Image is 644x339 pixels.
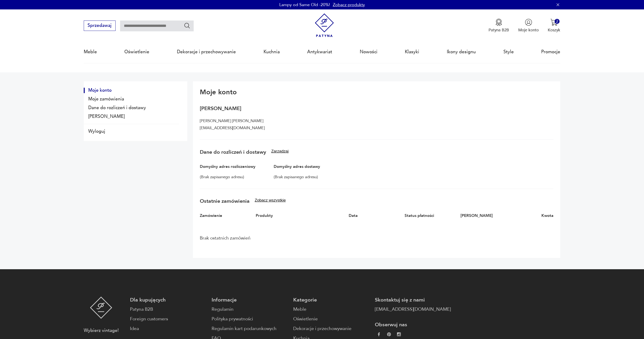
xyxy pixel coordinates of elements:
[460,213,514,218] div: [PERSON_NAME]
[489,27,509,33] p: Patyna B2B
[375,297,451,303] p: Skontaktuj się z nami
[212,325,288,332] a: Regulamin kart podarunkowych
[541,213,553,218] div: Kwota
[184,22,191,29] button: Szukaj
[307,41,332,63] a: Antykwariat
[548,19,560,33] button: 2Koszyk
[489,19,509,33] a: Ikona medaluPatyna B2B
[333,2,365,8] a: Zobacz produkty
[255,198,286,203] button: Zobacz wszystkie
[200,232,553,244] p: Brak ostatnich zamówień
[200,164,255,169] p: Domyślny adres rozliczeniowy
[293,306,369,313] a: Meble
[200,105,553,112] h3: [PERSON_NAME]
[293,316,369,322] a: Oświetlenie
[548,27,560,33] p: Koszyk
[495,19,502,26] img: Ikona medalu
[212,316,288,322] a: Polityka prywatności
[447,41,476,63] a: Ikony designu
[84,88,179,93] button: Moje konto
[200,213,253,218] div: Zamówienie
[271,149,289,154] button: Zarządzaj
[84,24,116,28] a: Sprzedawaj
[397,332,401,336] img: c2fd9cf7f39615d9d6839a72ae8e59e5.webp
[84,96,179,102] button: Moje zamówienia
[489,19,509,33] button: Patyna B2B
[84,41,97,63] a: Meble
[124,41,149,63] a: Oświetlenie
[377,332,381,336] img: da9060093f698e4c3cedc1453eec5031.webp
[130,306,206,313] a: Patyna B2B
[200,198,553,204] h3: Ostatnie zamówienia
[405,213,458,218] div: Status płatności
[293,325,369,332] a: Dekoracje i przechowywanie
[541,41,560,63] a: Promocje
[550,19,558,26] img: Ikona koszyka
[200,149,553,155] h3: Dane do rozliczeń i dostawy
[84,114,179,119] button: Dane konta
[263,41,280,63] a: Kuchnia
[130,297,206,303] p: Dla kupujących
[212,297,288,303] p: Informacje
[279,2,330,8] p: Lampy od Same Old -20%!
[518,27,539,33] p: Moje konto
[360,41,377,63] a: Nowości
[200,119,553,123] p: [PERSON_NAME] [PERSON_NAME]
[177,41,236,63] a: Dekoracje i przechowywanie
[375,321,451,328] p: Obserwuj nas
[200,172,255,179] p: (Brak zapisanego adresu)
[200,126,553,130] p: [EMAIL_ADDRESS][DOMAIN_NAME]
[313,13,336,37] img: Patyna - sklep z meblami i dekoracjami vintage
[349,213,402,218] div: Data
[555,19,560,24] div: 2
[375,306,451,313] a: [EMAIL_ADDRESS][DOMAIN_NAME]
[274,172,320,179] p: (Brak zapisanego adresu)
[212,306,288,313] a: Regulamin
[90,297,112,319] img: Patyna - sklep z meblami i dekoracjami vintage
[525,19,532,26] img: Ikonka użytkownika
[518,19,539,33] a: Ikonka użytkownikaMoje konto
[84,129,179,134] button: Wyloguj
[256,213,346,218] div: Produkty
[130,316,206,322] a: Foreign customers
[274,164,320,169] p: Domyślny adres dostawy
[405,41,419,63] a: Klasyki
[387,332,391,336] img: 37d27d81a828e637adc9f9cb2e3d3a8a.webp
[130,325,206,332] a: Idea
[293,297,369,303] p: Kategorie
[503,41,514,63] a: Style
[84,327,119,334] p: Wybierz vintage!
[200,88,553,96] h2: Moje konto
[518,19,539,33] button: Moje konto
[84,105,179,111] button: Dane do rozliczeń i dostawy
[84,21,116,31] button: Sprzedawaj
